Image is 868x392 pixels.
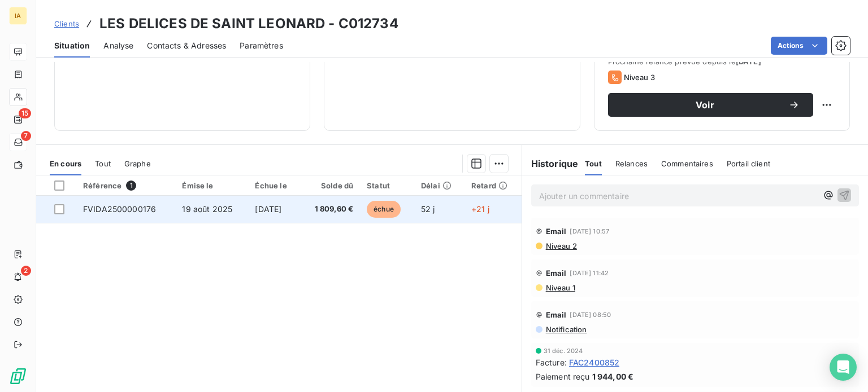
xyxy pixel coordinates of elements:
span: FAC2400852 [569,356,620,368]
span: FVIDA2500000176 [83,204,156,214]
span: Notification [545,325,587,334]
h3: LES DELICES DE SAINT LEONARD - C012734 [99,14,398,34]
span: Graphe [124,159,151,168]
div: Retard [471,181,515,190]
span: Email [546,227,567,236]
div: Solde dû [307,181,353,190]
a: Clients [54,18,79,29]
span: +21 j [471,204,489,214]
div: Échue le [255,181,293,190]
span: 52 j [421,204,435,214]
div: Open Intercom Messenger [830,354,857,381]
span: 1 809,60 € [307,204,353,215]
span: 31 déc. 2024 [544,347,583,354]
span: 7 [21,131,31,141]
span: Clients [54,19,79,28]
span: Tout [95,159,111,168]
button: Actions [771,37,827,55]
span: [DATE] 08:50 [570,311,611,318]
span: [DATE] 11:42 [570,270,609,276]
div: IA [9,7,27,25]
button: Voir [608,93,813,117]
span: Email [546,268,567,278]
span: Facture : [536,356,567,368]
span: Niveau 1 [545,283,575,292]
span: Niveau 2 [545,241,577,250]
span: échue [367,201,401,218]
span: Email [546,310,567,319]
h6: Historique [522,157,579,170]
span: Relances [615,159,648,168]
div: Délai [421,181,458,190]
span: [DATE] 10:57 [570,228,609,235]
span: Situation [54,40,90,51]
span: 19 août 2025 [182,204,232,214]
span: Portail client [727,159,770,168]
span: Commentaires [661,159,713,168]
span: Paiement reçu [536,371,590,382]
span: [DATE] [255,204,281,214]
span: Paramètres [240,40,283,51]
div: Statut [367,181,407,190]
span: Contacts & Adresses [147,40,226,51]
span: Analyse [103,40,133,51]
span: 2 [21,266,31,276]
div: Référence [83,180,168,191]
span: Voir [622,100,788,109]
span: Tout [585,159,602,168]
span: En cours [50,159,81,168]
span: 1 [126,180,136,191]
span: 15 [19,108,31,118]
div: Émise le [182,181,241,190]
span: Niveau 3 [624,73,655,82]
img: Logo LeanPay [9,367,27,385]
span: 1 944,00 € [592,371,634,382]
